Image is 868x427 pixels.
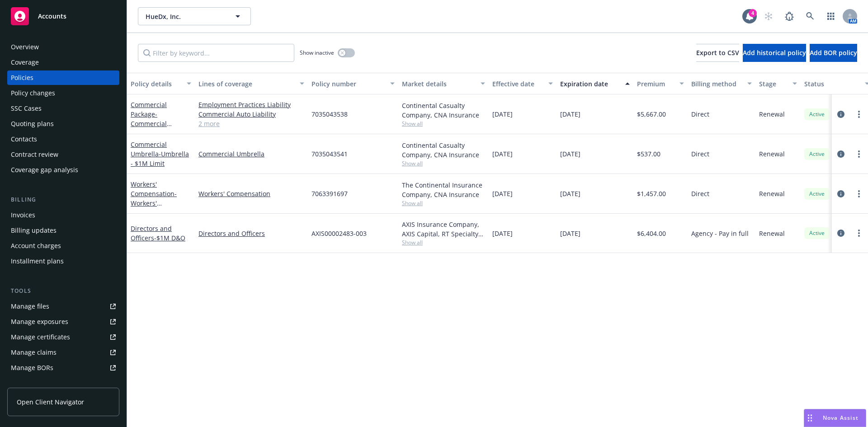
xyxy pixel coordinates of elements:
a: Contract review [7,147,119,162]
a: Manage exposures [7,314,119,329]
span: Direct [691,149,709,159]
div: Billing [7,195,119,204]
div: Manage BORs [11,361,53,375]
div: Premium [637,79,674,89]
button: Billing method [688,73,755,94]
div: Drag to move [804,409,816,427]
div: 4 [749,9,757,17]
a: Account charges [7,239,119,253]
div: Policy details [131,79,181,89]
span: Renewal [759,109,785,119]
a: Report a Bug [780,7,798,25]
a: Switch app [822,7,840,25]
div: Tools [7,286,119,296]
a: Employment Practices Liability [198,100,304,109]
a: Manage certificates [7,330,119,344]
span: Show all [402,120,485,127]
a: Overview [7,40,119,54]
div: Lines of coverage [198,79,294,89]
span: $1,457.00 [637,189,666,198]
span: Renewal [759,229,785,238]
span: [DATE] [560,189,580,198]
span: Direct [691,109,709,119]
a: Accounts [7,4,119,29]
div: Market details [402,79,475,89]
span: Open Client Navigator [17,397,84,407]
span: [DATE] [492,229,513,238]
div: Summary of insurance [11,376,80,390]
div: Continental Casualty Company, CNA Insurance [402,101,485,120]
a: 2 more [198,119,304,128]
a: Contacts [7,132,119,146]
a: Workers' Compensation [198,189,304,198]
div: Policies [11,70,33,85]
a: Manage claims [7,345,119,360]
a: more [854,149,864,160]
div: Coverage gap analysis [11,163,78,177]
span: Show inactive [300,49,334,56]
span: Accounts [38,13,66,20]
span: [DATE] [492,149,513,159]
button: Lines of coverage [195,73,308,94]
span: [DATE] [560,149,580,159]
a: Quoting plans [7,117,119,131]
span: Export to CSV [696,48,739,57]
div: Contacts [11,132,37,146]
a: Commercial Umbrella [198,149,304,159]
span: Show all [402,160,485,167]
button: Policy details [127,73,195,94]
span: 7035043541 [311,149,348,159]
span: [DATE] [492,189,513,198]
a: more [854,109,864,120]
button: Add BOR policy [810,44,857,62]
button: Export to CSV [696,44,739,62]
div: Policy changes [11,86,55,100]
span: Nova Assist [823,414,859,422]
div: Manage claims [11,345,57,360]
span: AXIS00002483-003 [311,229,367,238]
button: Add historical policy [743,44,806,62]
a: Commercial Auto Liability [198,109,304,119]
a: Search [801,7,819,25]
span: - Workers' Compensation [131,189,177,217]
a: Policy changes [7,86,119,100]
div: Account charges [11,239,61,253]
a: Directors and Officers [198,229,304,238]
span: Active [808,150,826,158]
div: Invoices [11,208,35,222]
span: [DATE] [560,229,580,238]
span: Agency - Pay in full [691,229,749,238]
button: Nova Assist [804,409,866,427]
a: Manage BORs [7,361,119,375]
a: Summary of insurance [7,376,119,390]
div: Status [804,79,859,89]
a: Installment plans [7,254,119,268]
a: more [854,228,864,239]
button: Market details [398,73,489,94]
span: $6,404.00 [637,229,666,238]
a: Invoices [7,208,119,222]
span: Active [808,110,826,118]
button: Premium [633,73,688,94]
div: The Continental Insurance Company, CNA Insurance [402,180,485,199]
div: Policy number [311,79,385,89]
div: Manage certificates [11,330,70,344]
span: [DATE] [560,109,580,119]
div: Overview [11,40,39,54]
span: 7063391697 [311,189,348,198]
a: more [854,188,864,199]
div: Installment plans [11,254,64,268]
span: [DATE] [492,109,513,119]
span: $537.00 [637,149,660,159]
button: Effective date [489,73,557,94]
span: Add BOR policy [810,48,857,57]
span: Direct [691,189,709,198]
a: SSC Cases [7,101,119,116]
a: Manage files [7,299,119,314]
div: AXIS Insurance Company, AXIS Capital, RT Specialty Insurance Services, LLC (RSG Specialty, LLC) [402,220,485,239]
div: Billing method [691,79,742,89]
a: Commercial Umbrella [131,140,189,168]
a: Commercial Package [131,100,167,137]
button: Policy number [308,73,398,94]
